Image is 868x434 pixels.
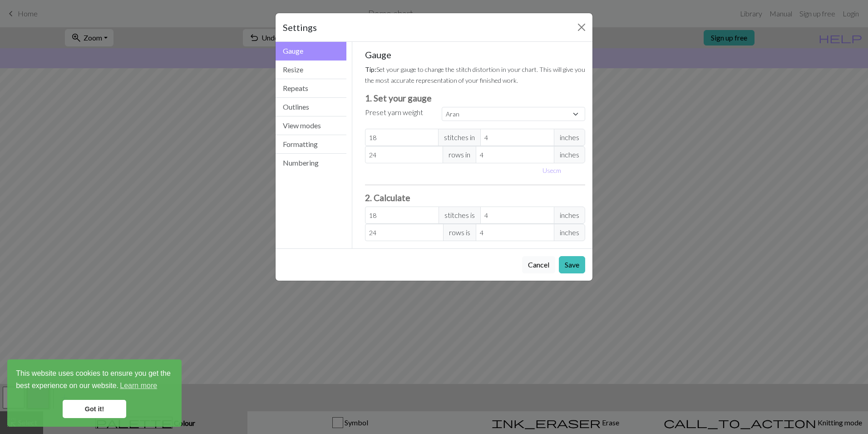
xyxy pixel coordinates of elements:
[365,66,585,84] small: Set your gauge to change the stitch distortion in your chart. This will give you the most accurat...
[538,163,565,177] button: Usecm
[554,207,585,224] span: inches
[443,224,476,241] span: rows is
[283,20,317,34] h5: Settings
[7,359,182,427] div: cookieconsent
[365,192,586,203] h3: 2. Calculate
[439,207,481,224] span: stitches is
[276,116,346,135] button: View modes
[554,224,585,241] span: inches
[365,107,423,118] label: Preset yarn weight
[554,129,585,146] span: inches
[276,135,346,154] button: Formatting
[276,154,346,172] button: Numbering
[522,256,555,273] button: Cancel
[63,400,126,418] a: dismiss cookie message
[365,49,586,60] h5: Gauge
[574,20,589,35] button: Close
[438,129,481,146] span: stitches in
[276,61,346,79] button: Resize
[276,79,346,98] button: Repeats
[443,146,476,163] span: rows in
[276,98,346,116] button: Outlines
[276,42,346,61] button: Gauge
[16,368,173,393] span: This website uses cookies to ensure you get the best experience on our website.
[559,256,585,273] button: Save
[365,93,586,103] h3: 1. Set your gauge
[365,66,376,73] strong: Tip:
[118,379,158,393] a: learn more about cookies
[554,146,585,163] span: inches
